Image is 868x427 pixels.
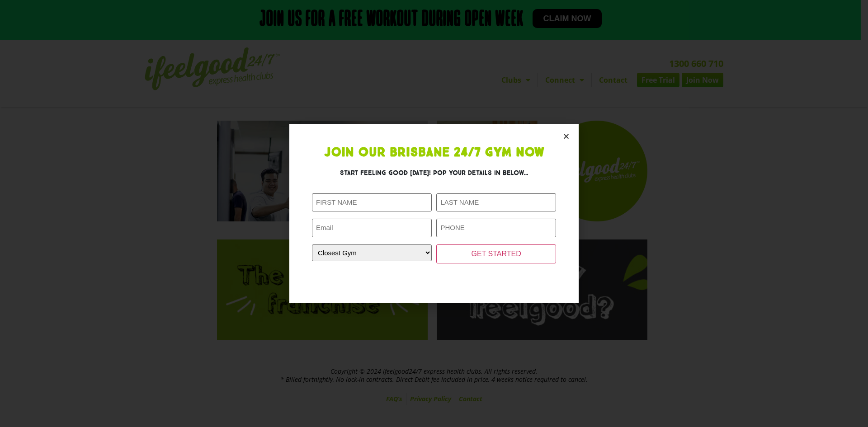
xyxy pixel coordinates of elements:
input: FIRST NAME [312,193,432,212]
input: GET STARTED [436,244,556,263]
input: LAST NAME [436,193,556,212]
h3: Start feeling good [DATE]! Pop your details in below... [312,168,556,178]
input: PHONE [436,219,556,237]
h1: Join Our Brisbane 24/7 Gym Now [312,146,556,159]
a: Close [563,133,570,140]
input: Email [312,219,432,237]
